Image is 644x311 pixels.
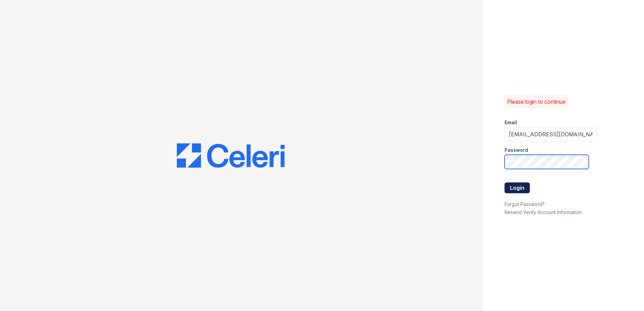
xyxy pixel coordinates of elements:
p: Please login to continue [507,98,566,106]
img: CE_Logo_Blue-a8612792a0a2168367f1c8372b55b34899dd931a85d93a1a3d3e32e68fde9ad4.png [177,143,285,168]
label: Email [505,119,517,126]
a: Forgot Password? [505,201,545,207]
button: Login [505,182,530,193]
a: Resend Verify Account Information [505,209,582,215]
label: Password [505,147,528,153]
